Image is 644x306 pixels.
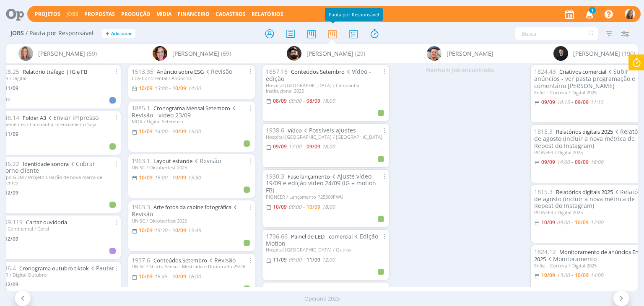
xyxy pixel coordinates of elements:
: 10/09 [172,128,186,135]
a: Vídeo - Segurança do Paciente [291,285,366,293]
a: Relatórios digitais 2025 [556,188,613,196]
span: [PERSON_NAME] [573,49,620,58]
span: (69) [221,49,231,58]
div: Hospital [GEOGRAPHIC_DATA] / [GEOGRAPHIC_DATA] [266,134,386,140]
a: Relatório tráfego | IG e FB [23,68,87,75]
button: Cadastros [213,11,248,18]
a: Cronograma outubro tiktok [19,265,89,272]
a: Cronograma Mensal Setembro [153,104,230,112]
div: UNISC / Oktoberfest 2025 [132,165,252,170]
button: V [624,7,636,21]
: 10/09 [139,128,153,135]
: 10/09 [575,272,589,279]
: 09:00 [288,97,301,104]
span: 1 [589,7,596,13]
a: Criativos comercial [559,68,606,75]
span: [PERSON_NAME] [306,49,353,58]
div: Nenhum job encontrado [393,63,527,78]
span: / Pauta por Responsável [26,30,93,37]
span: Revisão [204,67,232,75]
img: C [553,46,568,61]
div: CTA-Continental / Anúncios [132,75,252,81]
span: [PERSON_NAME] [447,49,493,58]
a: Vídeo [288,127,302,134]
span: 1736.66 [266,232,288,240]
: - [169,175,171,180]
input: Busca [515,27,598,40]
: 17:00 [288,143,301,150]
: 14:00 [188,85,201,92]
div: UNISC / Oktoberfest 2025 [132,218,252,223]
: - [169,228,171,233]
: 13:00 [557,272,570,279]
button: Projetos [32,11,63,18]
: - [571,273,573,278]
: - [571,160,573,165]
span: Enviar impresso [46,114,99,122]
span: [PERSON_NAME] [38,49,85,58]
: 10/09 [139,174,153,181]
a: Financeiro [178,10,210,18]
: 14:00 [557,158,570,166]
span: Vídeo - edição [266,67,371,83]
: 09:00 [288,203,301,210]
img: B [287,46,301,61]
span: 1963.1 [132,157,150,165]
span: (29) [355,49,365,58]
span: Revisão [192,157,221,165]
button: Relatórios [249,11,286,18]
span: Monitoramento [546,255,597,263]
span: 1885.1 [132,104,150,112]
span: 1930.3 [266,172,284,180]
: - [303,257,305,262]
span: Possíveis ajustes [302,126,356,134]
span: Jobs [10,30,24,37]
span: Adicionar [111,31,132,36]
: 08/09 [273,97,287,104]
: - [571,100,573,105]
a: Conteúdos Setembro [153,257,207,264]
a: Painel de LED - comercial [291,233,353,240]
span: Revisão [207,256,236,264]
: - [303,99,305,104]
: 16:00 [188,273,201,280]
: 11/09 [5,130,18,137]
span: 1857.16 [266,67,288,75]
span: 1963.3 [132,203,150,211]
img: V [625,9,635,19]
span: Pautar [89,264,114,272]
a: Mídia [156,10,171,18]
a: Produção [121,10,151,18]
: 10/09 [139,273,153,280]
span: + [105,29,109,38]
: 09/09 [575,99,589,106]
div: MOR / Digital Setembro [132,119,252,124]
: - [303,205,305,210]
button: Mídia [154,11,174,18]
img: B [153,46,167,61]
: 15:00 [154,174,167,181]
: 09/09 [541,99,555,106]
a: Conteúdos Setembro [291,68,345,75]
: 10/09 [172,174,186,181]
: 10/09 [306,203,320,210]
button: Jobs [64,11,81,18]
span: 1815.3 [534,127,553,135]
a: Cartaz ouvidoria [26,218,67,226]
a: Fase lançamento [288,173,330,180]
span: Revisão - vídeo 23/09 [132,104,237,119]
a: Arte fotos da cabine fotográfica [153,203,231,211]
: 10/09 [139,227,153,234]
span: 1937.6 [132,256,150,264]
span: [PERSON_NAME] [172,49,219,58]
a: Relatórios [252,10,283,18]
: 18:00 [322,203,335,210]
span: Subir anúncios - ver pasta programação e comentário [PERSON_NAME] [534,67,635,90]
: 12/09 [5,189,18,196]
: 08/09 [306,97,320,104]
: 13:00 [154,85,167,92]
: 14:00 [590,272,603,279]
a: Anúncio sobre ESG [157,68,204,75]
: 15:30 [154,227,167,234]
: 10:15 [557,99,570,106]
